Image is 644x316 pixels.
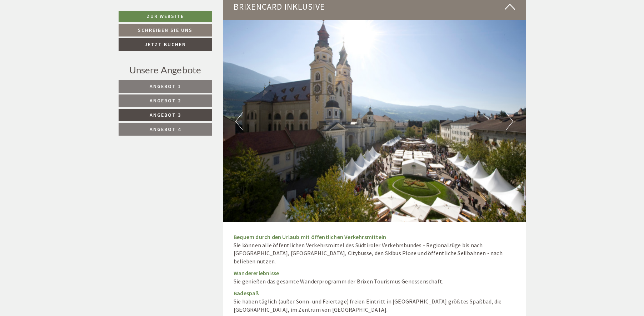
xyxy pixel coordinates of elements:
[119,38,212,51] a: Jetzt buchen
[234,269,515,286] p: Sie genießen das gesamte Wanderprogramm der Brixen Tourismus Genossenschaft.
[234,269,279,277] strong: Wandererlebnisse
[119,63,212,77] div: Unsere Angebote
[234,289,515,314] p: Sie haben täglich (außer Sonn- und Feiertage) freien Eintritt in [GEOGRAPHIC_DATA] größtes Spaßba...
[150,97,181,104] span: Angebot 2
[119,11,212,22] a: Zur Website
[234,233,386,240] strong: Bequem durch den Urlaub mit öffentlichen Verkehrsmitteln
[150,126,181,132] span: Angebot 4
[150,83,181,89] span: Angebot 1
[150,112,181,118] span: Angebot 3
[119,24,212,37] a: Schreiben Sie uns
[234,290,259,297] strong: Badespaß
[234,233,515,266] p: Sie können alle öffentlichen Verkehrsmittel des Südtiroler Verkehrsbundes - Regionalzüge bis nach...
[235,112,243,130] button: Previous
[506,112,513,130] button: Next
